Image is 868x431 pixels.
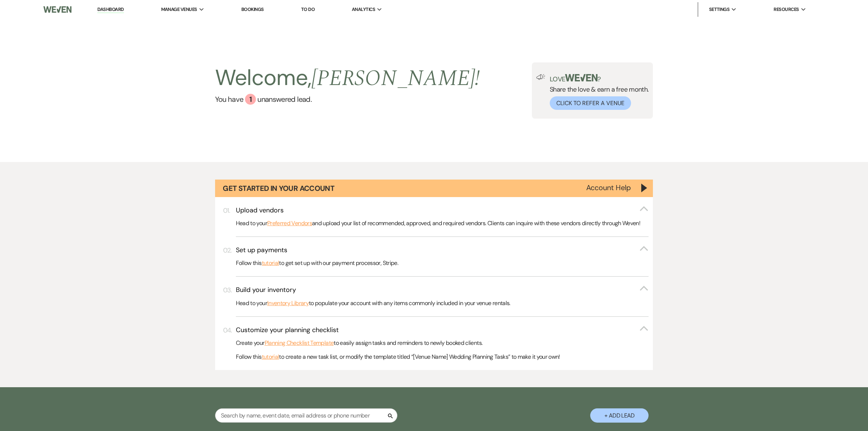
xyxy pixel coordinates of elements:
[265,338,334,348] a: Planning Checklist Template
[236,285,296,295] h3: Build your inventory
[245,94,256,105] div: 1
[586,184,631,191] button: Account Help
[236,326,649,335] button: Customize your planning checklist
[236,352,649,362] p: Follow this to create a new task list, or modify the template titled “[Venue Name] Wedding Planni...
[550,74,649,82] p: Love ?
[236,285,649,295] button: Build your inventory
[267,299,309,308] a: Inventory Library
[236,338,649,348] p: Create your to easily assign tasks and reminders to newly booked clients.
[236,246,287,255] h3: Set up payments
[311,62,480,95] span: [PERSON_NAME] !
[236,206,284,215] h3: Upload vendors
[301,6,315,12] a: To Do
[215,62,480,94] h2: Welcome,
[262,258,279,268] a: tutorial
[236,246,649,255] button: Set up payments
[536,74,545,80] img: loud-speaker-illustration.svg
[215,408,397,423] input: Search by name, event date, email address or phone number
[267,219,312,228] a: Preferred Vendors
[352,6,375,13] span: Analytics
[241,6,264,12] a: Bookings
[236,206,649,215] button: Upload vendors
[709,6,730,13] span: Settings
[565,74,598,81] img: weven-logo-green.svg
[161,6,197,13] span: Manage Venues
[236,326,339,335] h3: Customize your planning checklist
[550,96,631,110] button: Click to Refer a Venue
[223,183,334,193] h1: Get Started in Your Account
[236,219,649,228] p: Head to your and upload your list of recommended, approved, and required vendors. Clients can inq...
[774,6,799,13] span: Resources
[215,94,480,105] a: You have 1 unanswered lead.
[236,299,649,308] p: Head to your to populate your account with any items commonly included in your venue rentals.
[262,352,279,362] a: tutorial
[236,258,649,268] p: Follow this to get set up with our payment processor, Stripe.
[97,6,124,13] a: Dashboard
[43,2,71,17] img: Weven Logo
[590,408,649,423] button: + Add Lead
[545,74,649,110] div: Share the love & earn a free month.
